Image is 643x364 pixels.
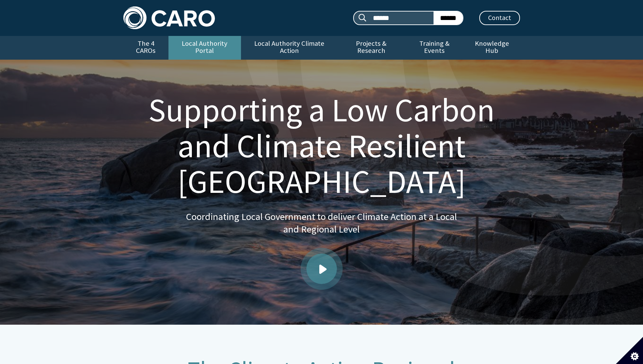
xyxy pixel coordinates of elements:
[132,92,512,200] h1: Supporting a Low Carbon and Climate Resilient [GEOGRAPHIC_DATA]
[123,6,215,29] img: Caro logo
[479,11,520,25] a: Contact
[464,36,520,60] a: Knowledge Hub
[241,36,338,60] a: Local Authority Climate Action
[123,36,168,60] a: The 4 CAROs
[616,337,643,364] button: Set cookie preferences
[338,36,405,60] a: Projects & Research
[306,254,337,284] a: Play video
[186,210,457,236] p: Coordinating Local Government to deliver Climate Action at a Local and Regional Level
[168,36,241,60] a: Local Authority Portal
[405,36,464,60] a: Training & Events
